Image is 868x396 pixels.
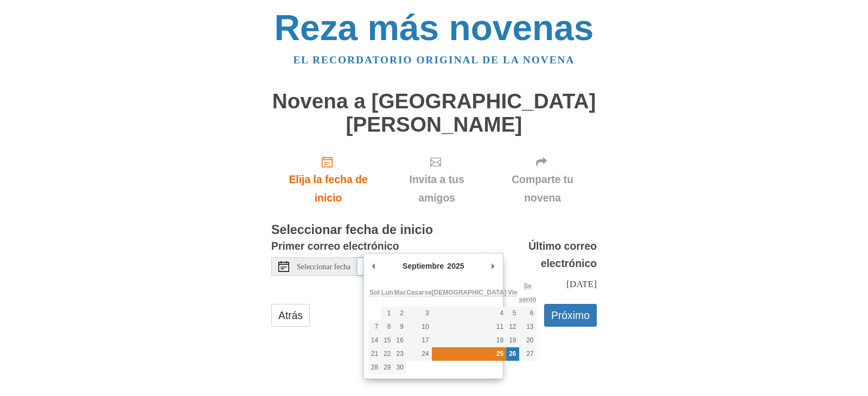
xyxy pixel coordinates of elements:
[384,363,391,371] font: 29
[422,350,429,358] font: 24
[410,173,464,204] font: Invita a tus amigos
[293,54,575,66] a: El recordatorio original de la novena
[422,336,429,344] font: 17
[519,347,537,361] button: 27
[528,240,597,270] font: Último correo electrónico
[406,289,432,296] font: Casarse
[406,289,432,296] abbr: Miércoles
[400,309,404,317] font: 2
[406,347,432,361] button: 24
[519,320,537,334] button: 13
[519,282,537,303] abbr: Sábado
[509,350,516,358] font: 26
[394,289,406,296] abbr: Martes
[432,289,507,296] abbr: Jueves
[278,309,303,321] font: Atrás
[374,323,378,330] font: 7
[432,334,507,347] button: 18
[526,350,533,358] font: 27
[544,304,597,327] button: Próximo
[506,307,519,320] button: 5
[369,289,380,296] font: Sol
[406,320,432,334] button: 10
[519,334,537,347] button: 20
[381,320,393,334] button: 8
[368,334,381,347] button: 14
[289,173,367,204] font: Elija la fecha de inicio
[371,350,378,358] font: 21
[519,282,537,303] font: Se sentó
[271,304,310,327] a: Atrás
[400,323,404,330] font: 9
[496,336,503,344] font: 18
[271,147,385,213] a: Elija la fecha de inicio
[371,363,378,371] font: 28
[387,309,391,317] font: 1
[422,323,429,330] font: 10
[272,89,596,136] font: Novena a [GEOGRAPHIC_DATA][PERSON_NAME]
[371,336,378,344] font: 14
[551,309,590,321] font: Próximo
[566,278,597,289] font: [DATE]
[394,307,406,320] button: 2
[406,307,432,320] button: 3
[275,8,594,48] a: Reza más novenas
[394,289,406,296] font: Mar
[488,147,597,213] div: Haga clic en "Siguiente" para confirmar su fecha de inicio primero.
[381,289,393,296] font: Lun
[509,323,516,330] font: 12
[432,307,507,320] button: 4
[271,240,399,252] font: Primer correo electrónico
[509,336,516,344] font: 19
[512,173,573,204] font: Comparte tu novena
[384,350,391,358] font: 22
[381,307,393,320] button: 1
[406,334,432,347] button: 17
[394,361,406,374] button: 30
[368,320,381,334] button: 7
[397,336,404,344] font: 16
[500,309,503,317] font: 4
[394,347,406,361] button: 23
[432,289,507,296] font: [DEMOGRAPHIC_DATA]
[508,289,518,296] abbr: Viernes
[425,309,429,317] font: 3
[368,361,381,374] button: 28
[526,323,533,330] font: 13
[397,363,404,371] font: 30
[432,347,507,361] button: 25
[530,309,534,317] font: 6
[397,350,404,358] font: 23
[384,336,391,344] font: 15
[432,320,507,334] button: 11
[506,334,519,347] button: 19
[297,263,350,271] font: Seleccionar fecha
[385,147,488,213] div: Haga clic en "Siguiente" para confirmar su fecha de inicio primero.
[496,323,503,330] font: 11
[271,223,433,237] font: Seleccionar fecha de inicio
[387,323,391,330] font: 8
[508,289,518,296] font: Vie
[369,289,380,296] abbr: Domingo
[394,334,406,347] button: 16
[381,347,393,361] button: 22
[496,350,503,358] font: 25
[513,309,516,317] font: 5
[526,336,533,344] font: 20
[506,320,519,334] button: 12
[519,307,537,320] button: 6
[394,320,406,334] button: 9
[381,361,393,374] button: 29
[381,334,393,347] button: 15
[368,347,381,361] button: 21
[506,347,519,361] button: 26
[381,289,393,296] abbr: Lunes
[358,257,488,276] input: Utilice las teclas de flecha para seleccionar una fecha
